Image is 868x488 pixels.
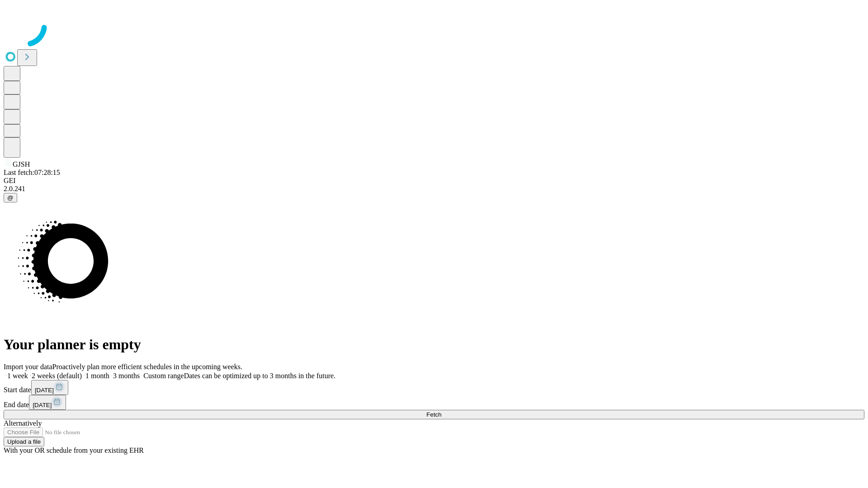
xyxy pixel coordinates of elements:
[4,177,864,185] div: GEI
[143,372,184,380] span: Custom range
[4,380,864,395] div: Start date
[29,395,66,410] button: [DATE]
[4,185,864,193] div: 2.0.241
[4,336,864,353] h1: Your planner is empty
[52,363,242,371] span: Proactively plan more efficient schedules in the upcoming weeks.
[4,437,44,446] button: Upload a file
[7,194,14,201] span: @
[4,410,864,419] button: Fetch
[4,419,42,427] span: Alternatively
[4,446,144,454] span: With your OR schedule from your existing EHR
[184,372,335,380] span: Dates can be optimized up to 3 months in the future.
[35,387,54,394] span: [DATE]
[13,160,30,168] span: GJSH
[4,363,52,371] span: Import your data
[32,372,82,380] span: 2 weeks (default)
[4,169,60,176] span: Last fetch: 07:28:15
[113,372,140,380] span: 3 months
[4,395,864,410] div: End date
[85,372,109,380] span: 1 month
[4,193,17,202] button: @
[7,372,28,380] span: 1 week
[33,402,52,408] span: [DATE]
[31,380,68,395] button: [DATE]
[426,411,441,418] span: Fetch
